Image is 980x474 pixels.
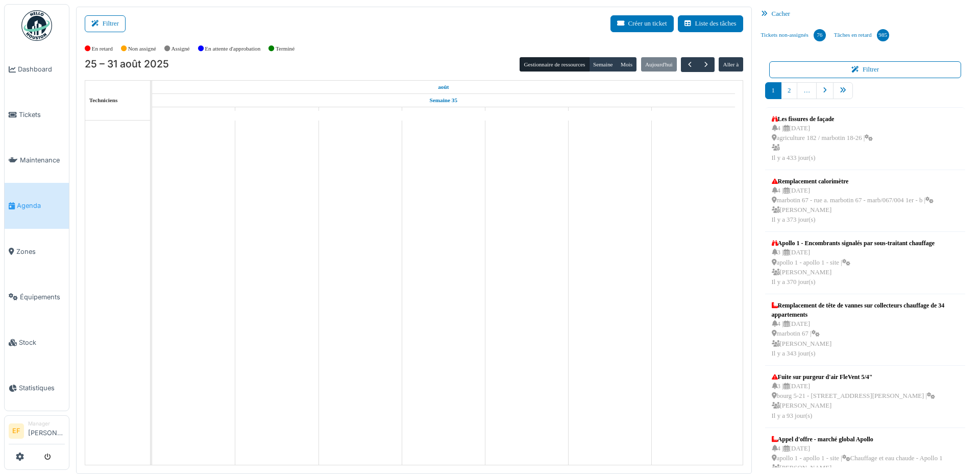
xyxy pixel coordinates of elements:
[765,82,966,107] nav: pager
[5,46,69,92] a: Dashboard
[769,370,938,423] a: Fuite sur purgeur d'air FleVent 5/4" 3 |[DATE] bourg 5-21 - [STREET_ADDRESS][PERSON_NAME] | [PERS...
[719,57,743,72] button: Aller à
[89,97,118,103] span: Techniciens
[19,383,65,393] span: Statistiques
[772,435,943,444] div: Appel d'offre - marché global Apollo
[21,10,52,41] img: Badge_color-CXgf-gQk.svg
[92,44,113,53] label: En retard
[20,155,65,165] span: Maintenance
[5,92,69,137] a: Tickets
[85,58,169,70] h2: 25 – 31 août 2025
[598,107,622,120] a: 30 août 2025
[5,229,69,274] a: Zones
[681,57,698,72] button: Précédent
[772,248,935,287] div: 3 | [DATE] apollo 1 - apollo 1 - site | [PERSON_NAME] Il y a 370 jour(s)
[769,298,962,361] a: Remplacement de tête de vannes sur collecteurs chauffage de 34 appartements 4 |[DATE] marbotin 67...
[772,301,959,319] div: Remplacement de tête de vannes sur collecteurs chauffage de 34 appartements
[678,15,743,32] button: Liste des tâches
[349,107,372,120] a: 27 août 2025
[769,112,876,165] a: Les fissures de façade 4 |[DATE] agriculture 182 / marbotin 18-26 | Il y a 433 jour(s)
[5,274,69,320] a: Équipements
[772,114,873,124] div: Les fissures de façade
[610,15,674,32] button: Créer un ticket
[17,201,65,210] span: Agenda
[5,320,69,365] a: Stock
[769,236,937,290] a: Apollo 1 - Encombrants signalés par sous-traitant chauffage 3 |[DATE] apollo 1 - apollo 1 - site ...
[617,57,637,72] button: Mois
[769,61,962,78] button: Filtrer
[265,107,289,120] a: 26 août 2025
[772,372,936,382] div: Fuite sur purgeur d'air FleVent 5/4"
[877,29,889,41] div: 985
[28,420,65,442] li: [PERSON_NAME]
[589,57,617,72] button: Semaine
[9,420,65,444] a: EF Manager[PERSON_NAME]
[682,107,705,120] a: 31 août 2025
[16,247,65,256] span: Zones
[20,292,65,302] span: Équipements
[5,183,69,228] a: Agenda
[9,423,24,439] li: EF
[781,82,797,99] a: 2
[433,107,454,120] a: 28 août 2025
[128,44,156,53] label: Non assigné
[435,81,451,93] a: 25 août 2025
[698,57,715,72] button: Suivant
[427,94,460,107] a: Semaine 35
[183,107,204,120] a: 25 août 2025
[830,21,893,49] a: Tâches en retard
[772,319,959,359] div: 4 | [DATE] marbotin 67 | [PERSON_NAME] Il y a 343 jour(s)
[641,57,677,72] button: Aujourd'hui
[5,365,69,411] a: Statistiques
[769,174,937,228] a: Remplacement calorimètre 4 |[DATE] marbotin 67 - rue a. marbotin 67 - marb/067/004 1er - b | [PER...
[772,186,934,225] div: 4 | [DATE] marbotin 67 - rue a. marbotin 67 - marb/067/004 1er - b | [PERSON_NAME] Il y a 373 jou...
[18,64,65,74] span: Dashboard
[797,82,817,99] a: …
[28,420,65,428] div: Manager
[19,110,65,120] span: Tickets
[276,44,295,53] label: Terminé
[772,382,936,421] div: 3 | [DATE] bourg 5-21 - [STREET_ADDRESS][PERSON_NAME] | [PERSON_NAME] Il y a 93 jour(s)
[205,44,260,53] label: En attente d'approbation
[765,82,781,99] a: 1
[757,21,830,49] a: Tickets non-assignés
[772,124,873,163] div: 4 | [DATE] agriculture 182 / marbotin 18-26 | Il y a 433 jour(s)
[85,15,126,32] button: Filtrer
[171,44,190,53] label: Assigné
[772,239,935,248] div: Apollo 1 - Encombrants signalés par sous-traitant chauffage
[516,107,538,120] a: 29 août 2025
[19,338,65,347] span: Stock
[814,29,826,41] div: 76
[5,137,69,183] a: Maintenance
[520,57,589,72] button: Gestionnaire de ressources
[772,177,934,186] div: Remplacement calorimètre
[757,7,974,21] div: Cacher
